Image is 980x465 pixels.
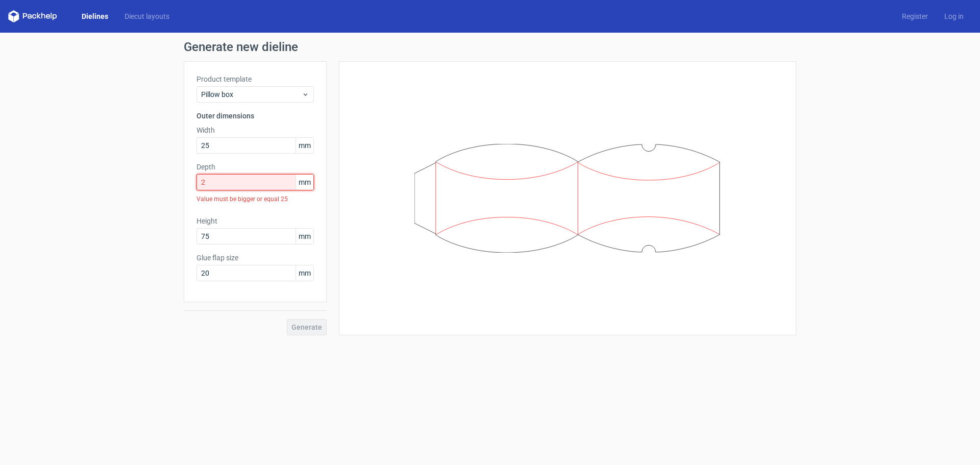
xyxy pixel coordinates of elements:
[894,11,936,21] a: Register
[296,265,313,281] span: mm
[201,89,302,100] span: Pillow box
[73,11,116,21] a: Dielines
[296,138,313,153] span: mm
[197,190,314,208] div: Value must be bigger or equal 25
[197,216,314,226] label: Height
[197,74,314,84] label: Product template
[296,175,313,190] span: mm
[936,11,972,21] a: Log in
[296,229,313,244] span: mm
[116,11,178,21] a: Diecut layouts
[197,111,314,121] h3: Outer dimensions
[197,125,314,135] label: Width
[184,41,796,53] h1: Generate new dieline
[197,253,314,263] label: Glue flap size
[197,162,314,172] label: Depth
